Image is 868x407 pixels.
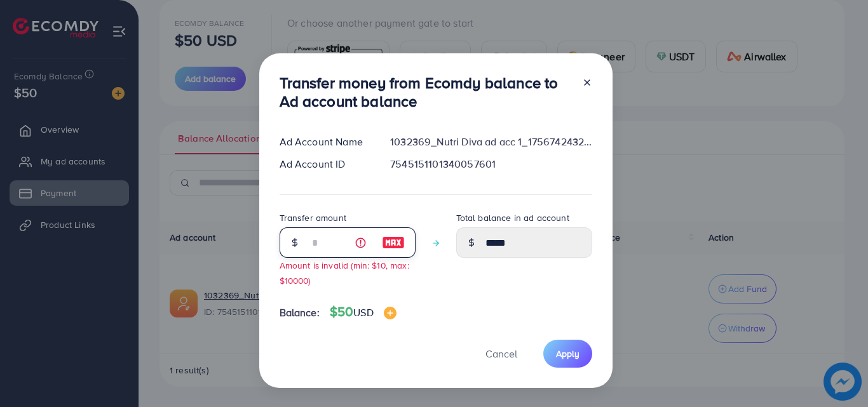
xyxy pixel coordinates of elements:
[280,259,409,286] small: Amount is invalid (min: $10, max: $10000)
[384,307,397,319] img: image
[485,347,517,361] span: Cancel
[280,74,572,110] h3: Transfer money from Ecomdy balance to Ad account balance
[456,211,569,224] label: Total balance in ad account
[380,135,602,149] div: 1032369_Nutri Diva ad acc 1_1756742432079
[556,347,580,360] span: Apply
[269,135,381,149] div: Ad Account Name
[470,340,533,367] button: Cancel
[280,305,320,320] span: Balance:
[380,157,602,171] div: 7545151101340057601
[330,304,397,320] h4: $50
[543,340,592,367] button: Apply
[382,235,405,250] img: image
[269,157,381,171] div: Ad Account ID
[353,305,373,319] span: USD
[280,211,346,224] label: Transfer amount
